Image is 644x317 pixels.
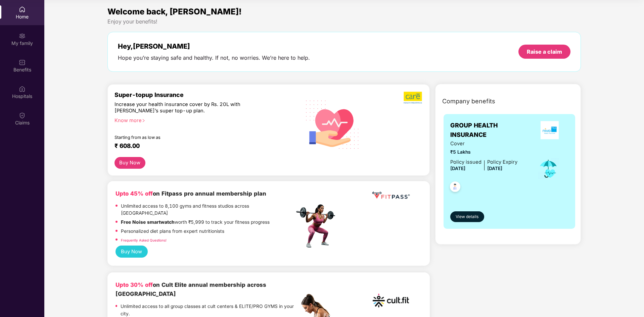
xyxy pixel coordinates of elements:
div: Hope you’re staying safe and healthy. If not, no worries. We’re here to help. [118,54,310,61]
img: b5dec4f62d2307b9de63beb79f102df3.png [404,91,423,104]
p: worth ₹5,999 to track your fitness progress [121,219,270,226]
button: View details [450,211,484,222]
div: Know more [114,117,290,122]
b: on Cult Elite annual membership across [GEOGRAPHIC_DATA] [116,281,266,297]
img: svg+xml;base64,PHN2ZyB3aWR0aD0iMjAiIGhlaWdodD0iMjAiIHZpZXdCb3g9IjAgMCAyMCAyMCIgZmlsbD0ibm9uZSIgeG... [19,33,26,39]
b: Upto 30% off [116,281,153,288]
span: Welcome back, [PERSON_NAME]! [107,7,242,16]
b: Upto 45% off [116,190,153,197]
div: Policy Expiry [487,158,517,166]
span: GROUP HEALTH INSURANCE [450,121,531,140]
div: Raise a claim [527,48,562,55]
span: right [142,119,145,122]
div: Enjoy your benefits! [107,18,581,25]
p: Unlimited access to 8,100 gyms and fitness studios across [GEOGRAPHIC_DATA] [121,203,294,217]
img: svg+xml;base64,PHN2ZyBpZD0iQ2xhaW0iIHhtbG5zPSJodHRwOi8vd3d3LnczLm9yZy8yMDAwL3N2ZyIgd2lkdGg9IjIwIi... [19,112,26,119]
button: Buy Now [114,157,145,169]
img: fpp.png [294,203,341,250]
b: on Fitpass pro annual membership plan [116,190,266,197]
div: ₹ 608.00 [114,142,288,150]
div: Super-topup Insurance [114,91,294,98]
div: Hey, [PERSON_NAME] [118,42,310,50]
button: Buy Now [116,246,148,258]
img: svg+xml;base64,PHN2ZyB4bWxucz0iaHR0cDovL3d3dy53My5vcmcvMjAwMC9zdmciIHhtbG5zOnhsaW5rPSJodHRwOi8vd3... [301,92,365,157]
div: Starting from as low as [114,135,266,140]
img: icon [538,158,559,180]
span: [DATE] [487,166,502,171]
strong: Free Noise smartwatch [121,219,175,225]
img: insurerLogo [541,121,559,139]
span: [DATE] [450,166,465,171]
img: svg+xml;base64,PHN2ZyBpZD0iSG9zcGl0YWxzIiB4bWxucz0iaHR0cDovL3d3dy53My5vcmcvMjAwMC9zdmciIHdpZHRoPS... [19,86,26,92]
img: svg+xml;base64,PHN2ZyB4bWxucz0iaHR0cDovL3d3dy53My5vcmcvMjAwMC9zdmciIHdpZHRoPSI0OC45NDMiIGhlaWdodD... [447,179,463,196]
span: ₹5 Lakhs [450,149,517,156]
img: svg+xml;base64,PHN2ZyBpZD0iSG9tZSIgeG1sbnM9Imh0dHA6Ly93d3cudzMub3JnLzIwMDAvc3ZnIiB3aWR0aD0iMjAiIG... [19,6,26,13]
img: svg+xml;base64,PHN2ZyBpZD0iQmVuZWZpdHMiIHhtbG5zPSJodHRwOi8vd3d3LnczLm9yZy8yMDAwL3N2ZyIgd2lkdGg9Ij... [19,59,26,66]
a: Frequently Asked Questions! [121,238,167,242]
span: Cover [450,140,517,148]
div: Increase your health insurance cover by Rs. 20L with [PERSON_NAME]’s super top-up plan. [114,101,265,114]
span: View details [456,214,478,220]
p: Personalized diet plans from expert nutritionists [121,228,224,235]
div: Policy issued [450,158,481,166]
img: fppp.png [371,189,411,202]
span: Company benefits [442,97,495,106]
